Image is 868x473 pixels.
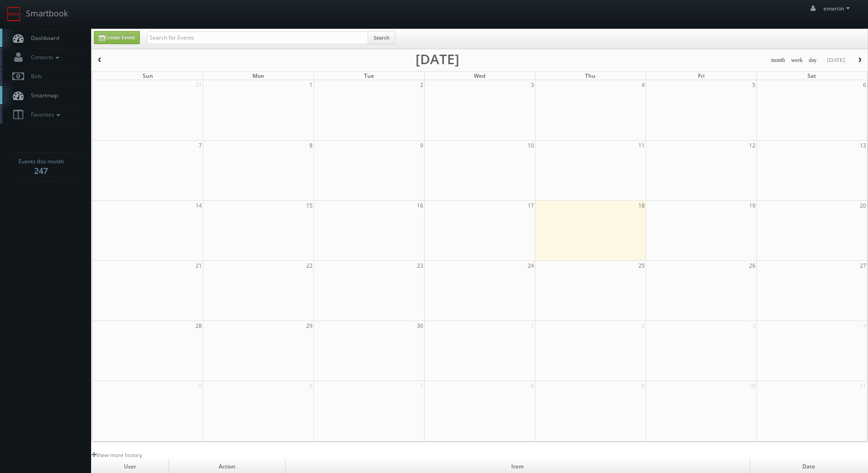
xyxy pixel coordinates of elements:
span: 2 [641,321,646,331]
span: 10 [748,381,756,391]
span: 3 [530,80,535,90]
span: 7 [419,381,424,391]
span: emartin [823,5,853,12]
span: 1 [530,321,535,331]
span: 30 [416,321,424,331]
span: 7 [198,141,203,150]
h2: [DATE] [416,55,459,64]
span: Dashboard [26,34,59,42]
span: 4 [862,321,867,331]
a: View more history [92,451,142,459]
span: 13 [859,141,867,150]
span: 1 [308,80,313,90]
span: Wed [474,72,485,80]
span: Smartmap [26,92,58,99]
span: 23 [416,261,424,270]
button: month [768,55,788,66]
span: 6 [308,381,313,391]
input: Search for Events [147,31,368,44]
button: Search [368,31,395,45]
span: 21 [195,261,203,270]
span: 16 [416,201,424,210]
button: day [806,55,820,66]
span: 2 [419,80,424,90]
span: 5 [198,381,203,391]
span: 15 [305,201,313,210]
span: 8 [308,141,313,150]
span: 24 [527,261,535,270]
span: 29 [305,321,313,331]
span: Tue [364,72,374,80]
span: 14 [195,201,203,210]
span: Favorites [26,111,62,118]
span: 9 [641,381,646,391]
span: Thu [585,72,596,80]
span: 18 [637,201,646,210]
span: 11 [637,141,646,150]
button: [DATE] [824,55,848,66]
button: week [788,55,806,66]
span: Fri [698,72,704,80]
span: 31 [195,80,203,90]
span: 19 [748,201,756,210]
span: Mon [252,72,264,80]
span: 26 [748,261,756,270]
span: 5 [751,80,756,90]
span: 11 [859,381,867,391]
span: 4 [641,80,646,90]
span: 20 [859,201,867,210]
span: 27 [859,261,867,270]
span: 25 [637,261,646,270]
strong: 247 [34,165,48,176]
span: 9 [419,141,424,150]
span: 28 [195,321,203,331]
span: Bids [26,72,42,80]
span: 6 [862,80,867,90]
span: 22 [305,261,313,270]
span: Sat [807,72,816,80]
span: 17 [527,201,535,210]
span: 12 [748,141,756,150]
span: 3 [751,321,756,331]
span: 10 [527,141,535,150]
span: 8 [530,381,535,391]
span: Contacts [26,53,62,61]
span: Sun [143,72,153,80]
span: Events this month [19,157,64,166]
a: Create Event [94,31,140,44]
img: smartbook-logo.png [7,7,21,21]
